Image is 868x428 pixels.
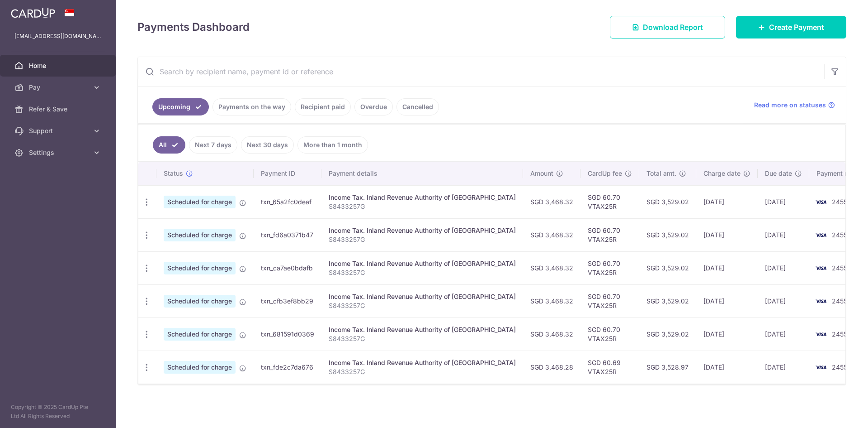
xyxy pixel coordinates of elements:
[580,317,639,351] td: SGD 60.70 VTAX25R
[754,101,826,110] span: Read more on statuses
[29,126,89,135] span: Support
[696,284,758,317] td: [DATE]
[329,259,516,268] div: Income Tax. Inland Revenue Authority of [GEOGRAPHIC_DATA]
[832,363,847,371] span: 2455
[164,262,236,274] span: Scheduled for charge
[812,296,830,307] img: Bank Card
[329,367,516,376] p: S8433257G
[396,98,439,115] a: Cancelled
[11,7,55,18] img: CardUp
[832,231,847,239] span: 2455
[736,16,846,38] a: Create Payment
[812,263,830,274] img: Bank Card
[639,185,696,218] td: SGD 3,529.02
[812,230,830,240] img: Bank Card
[254,251,321,284] td: txn_ca7ae0bdafb
[643,22,703,33] span: Download Report
[639,284,696,317] td: SGD 3,529.02
[580,284,639,317] td: SGD 60.70 VTAX25R
[164,361,236,374] span: Scheduled for charge
[29,148,89,157] span: Settings
[523,351,580,384] td: SGD 3,468.28
[523,185,580,218] td: SGD 3,468.32
[765,169,792,178] span: Due date
[639,251,696,284] td: SGD 3,529.02
[832,264,847,272] span: 2455
[153,136,185,154] a: All
[20,6,39,14] span: Help
[832,330,847,338] span: 2455
[523,218,580,251] td: SGD 3,468.32
[646,169,676,178] span: Total amt.
[812,329,830,340] img: Bank Card
[639,317,696,351] td: SGD 3,529.02
[754,101,835,110] a: Read more on statuses
[758,251,809,284] td: [DATE]
[164,295,236,308] span: Scheduled for charge
[758,284,809,317] td: [DATE]
[696,185,758,218] td: [DATE]
[137,19,250,35] h4: Payments Dashboard
[329,235,516,244] p: S8433257G
[14,32,101,41] p: [EMAIL_ADDRESS][DOMAIN_NAME]
[329,325,516,334] div: Income Tax. Inland Revenue Authority of [GEOGRAPHIC_DATA]
[580,185,639,218] td: SGD 60.70 VTAX25R
[758,185,809,218] td: [DATE]
[696,317,758,351] td: [DATE]
[329,193,516,202] div: Income Tax. Inland Revenue Authority of [GEOGRAPHIC_DATA]
[354,98,393,115] a: Overdue
[832,198,847,206] span: 2455
[241,136,294,154] a: Next 30 days
[212,98,291,115] a: Payments on the way
[530,169,553,178] span: Amount
[639,218,696,251] td: SGD 3,529.02
[295,98,351,115] a: Recipient paid
[812,197,830,207] img: Bank Card
[329,334,516,343] p: S8433257G
[523,251,580,284] td: SGD 3,468.32
[832,297,847,305] span: 2455
[254,351,321,384] td: txn_fde2c7da676
[769,22,824,33] span: Create Payment
[758,218,809,251] td: [DATE]
[321,162,523,185] th: Payment details
[164,328,236,341] span: Scheduled for charge
[329,292,516,301] div: Income Tax. Inland Revenue Authority of [GEOGRAPHIC_DATA]
[297,136,368,154] a: More than 1 month
[138,57,824,86] input: Search by recipient name, payment id or reference
[703,169,741,178] span: Charge date
[29,83,89,92] span: Pay
[329,202,516,211] p: S8433257G
[329,268,516,277] p: S8433257G
[580,251,639,284] td: SGD 60.70 VTAX25R
[29,105,89,114] span: Refer & Save
[639,351,696,384] td: SGD 3,528.97
[812,362,830,373] img: Bank Card
[152,98,209,115] a: Upcoming
[164,196,236,208] span: Scheduled for charge
[758,317,809,351] td: [DATE]
[164,169,183,178] span: Status
[696,251,758,284] td: [DATE]
[696,218,758,251] td: [DATE]
[254,317,321,351] td: txn_681591d0369
[610,16,725,38] a: Download Report
[189,136,237,154] a: Next 7 days
[329,301,516,310] p: S8433257G
[254,284,321,317] td: txn_cfb3ef8bb29
[164,229,236,241] span: Scheduled for charge
[254,185,321,218] td: txn_65a2fc0deaf
[523,284,580,317] td: SGD 3,468.32
[580,351,639,384] td: SGD 60.69 VTAX25R
[523,317,580,351] td: SGD 3,468.32
[254,162,321,185] th: Payment ID
[580,218,639,251] td: SGD 60.70 VTAX25R
[29,61,89,70] span: Home
[254,218,321,251] td: txn_fd6a0371b47
[329,226,516,235] div: Income Tax. Inland Revenue Authority of [GEOGRAPHIC_DATA]
[758,351,809,384] td: [DATE]
[329,358,516,367] div: Income Tax. Inland Revenue Authority of [GEOGRAPHIC_DATA]
[696,351,758,384] td: [DATE]
[588,169,622,178] span: CardUp fee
